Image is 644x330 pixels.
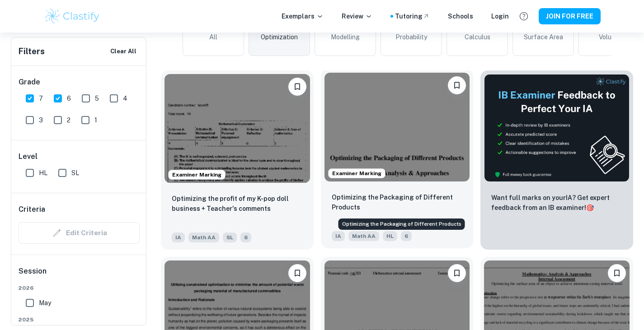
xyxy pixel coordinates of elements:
[586,204,594,211] span: 🎯
[282,11,324,21] p: Exemplars
[599,32,620,42] span: Volume
[401,231,412,241] span: 6
[465,32,490,42] span: Calculus
[165,74,310,183] img: Math AA IA example thumbnail: Optimizing the profit of my K-pop doll b
[67,115,71,125] span: 2
[108,45,139,58] button: Clear All
[39,298,51,308] span: May
[19,204,45,215] h6: Criteria
[39,115,43,125] span: 3
[19,45,45,58] h6: Filters
[223,232,237,242] span: SL
[448,76,466,94] button: Please log in to bookmark exemplars
[19,151,140,162] h6: Level
[94,115,97,125] span: 1
[67,93,71,103] span: 6
[39,93,43,103] span: 7
[19,222,140,244] div: Criteria filters are unavailable when searching by topic
[161,70,314,250] a: Examiner MarkingPlease log in to bookmark exemplarsOptimizing the profit of my K-pop doll busines...
[348,231,379,241] span: Math AA
[19,266,140,284] h6: Session
[395,32,427,42] span: Probability
[19,316,140,324] span: 2025
[324,73,470,181] img: Math AA IA example thumbnail: Optimizing the Packaging of Different Pr
[329,169,385,177] span: Examiner Marking
[608,264,626,282] button: Please log in to bookmark exemplars
[332,231,345,241] span: IA
[288,264,306,282] button: Please log in to bookmark exemplars
[332,192,463,212] p: Optimizing the Packaging of Different Products
[172,232,185,242] span: IA
[188,232,219,242] span: Math AA
[288,78,306,96] button: Please log in to bookmark exemplars
[516,9,531,24] button: Help and Feedback
[491,11,509,21] a: Login
[169,171,225,179] span: Examiner Marking
[209,32,217,42] span: All
[480,70,633,250] a: ThumbnailWant full marks on yourIA? Get expert feedback from an IB examiner!
[39,168,47,178] span: HL
[172,194,303,214] p: Optimizing the profit of my K-pop doll business + Teacher's comments
[123,93,127,103] span: 4
[448,11,473,21] a: Schools
[484,74,630,182] img: Thumbnail
[240,232,251,242] span: 6
[395,11,430,21] a: Tutoring
[44,7,101,25] img: Clastify logo
[71,168,79,178] span: SL
[448,264,466,282] button: Please log in to bookmark exemplars
[95,93,99,103] span: 5
[383,231,397,241] span: HL
[19,284,140,292] span: 2026
[338,218,465,230] div: Optimizing the Packaging of Different Products
[331,32,360,42] span: Modelling
[539,8,601,24] button: JOIN FOR FREE
[342,11,372,21] p: Review
[491,193,622,213] p: Want full marks on your IA ? Get expert feedback from an IB examiner!
[524,32,563,42] span: Surface Area
[321,70,474,250] a: Examiner MarkingPlease log in to bookmark exemplarsOptimizing the Packaging of Different Products...
[261,32,298,42] span: Optimization
[19,77,140,88] h6: Grade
